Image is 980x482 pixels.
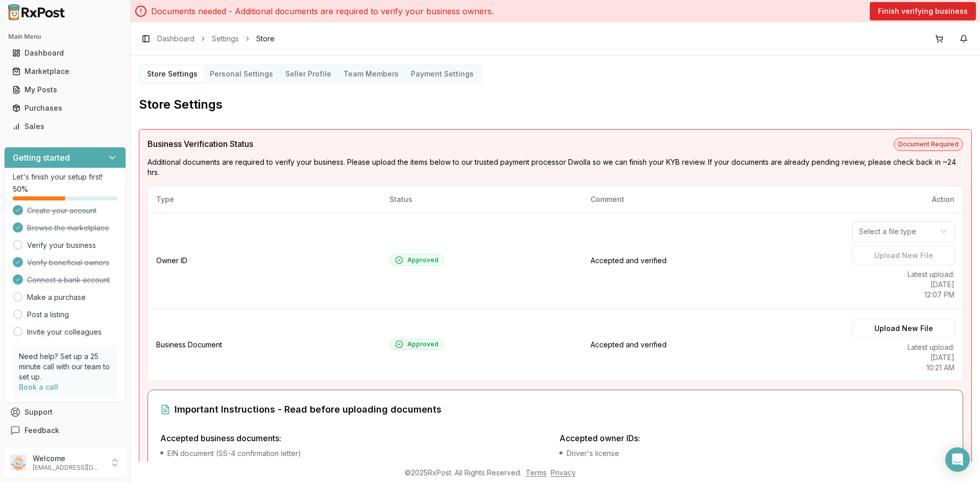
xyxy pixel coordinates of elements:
[8,81,122,99] a: My Posts
[160,461,551,471] li: Business license
[141,66,204,82] button: Store Settings
[381,186,582,213] th: Status
[13,151,70,164] h3: Getting started
[27,327,102,337] a: Invite your colleagues
[279,66,337,82] button: Seller Profile
[157,34,275,44] nav: breadcrumb
[559,448,950,459] li: Driver's license
[526,468,547,477] a: Terms
[148,309,381,382] td: Business Document
[559,461,950,471] li: State [US_STATE]
[27,310,69,320] a: Post a listing
[27,240,96,250] a: Verify your business
[852,246,954,265] label: Upload New File
[160,402,950,417] div: Important Instructions - Read before uploading documents
[559,432,950,444] h4: Accepted owner IDs:
[4,421,126,440] button: Feedback
[33,464,104,472] p: [EMAIL_ADDRESS][DOMAIN_NAME]
[582,309,844,382] td: Accepted and verified
[844,186,963,213] th: Action
[12,103,118,113] div: Purchases
[33,453,104,464] p: Welcome
[852,342,954,373] p: Latest upload: [DATE] 10:21 AM
[13,184,28,194] span: 50 %
[204,66,279,82] button: Personal Settings
[870,2,976,20] button: Finish verifying business
[852,269,954,300] p: Latest upload: [DATE] 12:07 PM
[4,403,126,421] button: Support
[27,292,86,302] a: Make a purchase
[4,100,126,116] button: Purchases
[19,351,111,382] p: Need help? Set up a 25 minute call with our team to set up.
[8,117,122,136] a: Sales
[12,85,118,95] div: My Posts
[8,44,122,62] a: Dashboard
[148,186,381,213] th: Type
[12,48,118,58] div: Dashboard
[551,468,576,477] a: Privacy
[139,96,972,113] h2: Store Settings
[4,82,126,98] button: My Posts
[160,432,551,444] h4: Accepted business documents:
[148,213,381,309] td: Owner ID
[4,4,69,20] img: RxPost Logo
[12,121,118,132] div: Sales
[157,34,194,44] a: Dashboard
[582,213,844,309] td: Accepted and verified
[395,256,438,264] div: Approved
[8,62,122,81] a: Marketplace
[395,340,438,348] div: Approved
[12,66,118,77] div: Marketplace
[10,454,27,471] img: User avatar
[4,63,126,80] button: Marketplace
[8,33,122,41] h2: Main Menu
[256,34,275,44] span: Store
[24,425,59,436] span: Feedback
[148,157,963,177] p: Additional documents are required to verify your business. Please upload the items below to our t...
[27,275,110,285] span: Connect a bank account
[151,5,494,17] p: Documents needed - Additional documents are required to verify your business owners.
[212,34,239,44] a: Settings
[27,223,109,233] span: Browse the marketplace
[8,99,122,117] a: Purchases
[27,206,96,216] span: Create your account
[945,447,970,472] div: Open Intercom Messenger
[19,383,58,391] a: Book a call
[4,45,126,61] button: Dashboard
[148,138,253,150] span: Business Verification Status
[13,172,117,182] p: Let's finish your setup first!
[582,186,844,213] th: Comment
[4,118,126,135] button: Sales
[337,66,405,82] button: Team Members
[27,258,109,268] span: Verify beneficial owners
[405,66,480,82] button: Payment Settings
[160,448,551,459] li: EIN document (SS-4 confirmation letter)
[894,138,963,151] span: Document Required
[852,319,954,338] label: Upload New File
